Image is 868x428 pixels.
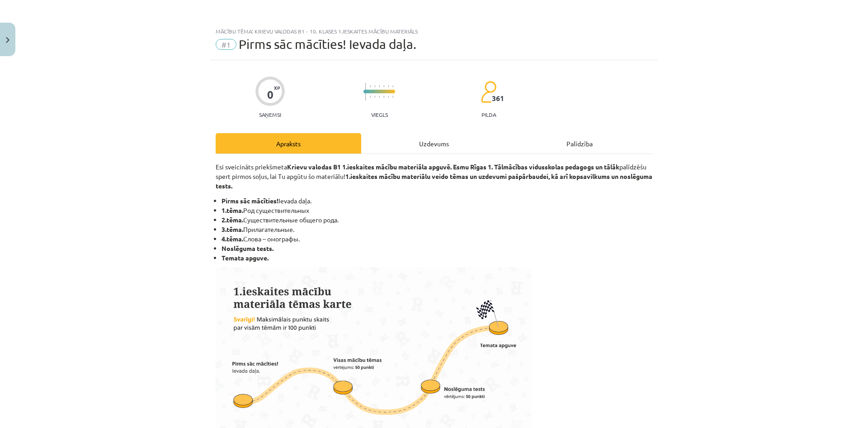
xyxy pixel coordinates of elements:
div: 0 [267,88,274,101]
img: icon-short-line-57e1e144782c952c97e751825c79c345078a6d821885a25fce030b3d8c18986b.svg [370,85,371,87]
img: icon-short-line-57e1e144782c952c97e751825c79c345078a6d821885a25fce030b3d8c18986b.svg [374,85,375,87]
p: pilda [481,111,496,118]
li: Род существительных [222,206,652,215]
img: students-c634bb4e5e11cddfef0936a35e636f08e4e9abd3cc4e673bd6f9a4125e45ecb1.svg [481,81,496,103]
li: Слова – омографы. [222,234,652,244]
li: Ievada daļa. [222,196,652,206]
p: Saņemsi [255,111,285,118]
strong: 1.ieskaites mācību materiālu veido tēmas un uzdevumi pašpārbaudei, kā arī kopsavilkums un noslēgu... [216,172,652,190]
img: icon-short-line-57e1e144782c952c97e751825c79c345078a6d821885a25fce030b3d8c18986b.svg [379,85,380,87]
b: 1.tēma. [222,206,243,214]
img: icon-short-line-57e1e144782c952c97e751825c79c345078a6d821885a25fce030b3d8c18986b.svg [374,96,375,98]
img: icon-short-line-57e1e144782c952c97e751825c79c345078a6d821885a25fce030b3d8c18986b.svg [383,85,384,87]
img: icon-short-line-57e1e144782c952c97e751825c79c345078a6d821885a25fce030b3d8c18986b.svg [379,96,380,98]
p: Esi sveicināts priekšmeta palīdzēšu spert pirmos soļus, lai Tu apgūtu šo materiālu! [216,162,652,191]
li: Прилагательные. [222,225,652,234]
img: icon-short-line-57e1e144782c952c97e751825c79c345078a6d821885a25fce030b3d8c18986b.svg [392,85,393,87]
img: icon-short-line-57e1e144782c952c97e751825c79c345078a6d821885a25fce030b3d8c18986b.svg [392,96,393,98]
b: 4.tēma. [222,235,243,243]
span: XP [274,85,280,90]
b: 3.tēma. [222,225,243,233]
b: 2.tēma. [222,216,243,224]
b: Temata apguve. [222,254,269,262]
img: icon-long-line-d9ea69661e0d244f92f715978eff75569469978d946b2353a9bb055b3ed8787d.svg [365,83,366,101]
span: #1 [216,39,236,50]
span: Pirms sāc mācīties! Ievada daļa. [239,37,416,52]
img: icon-short-line-57e1e144782c952c97e751825c79c345078a6d821885a25fce030b3d8c18986b.svg [388,85,389,87]
div: Uzdevums [361,133,507,154]
b: Pirms sāc mācīties! [222,197,278,205]
img: icon-close-lesson-0947bae3869378f0d4975bcd49f059093ad1ed9edebbc8119c70593378902aed.svg [6,37,9,43]
div: Apraksts [216,133,361,154]
strong: Krievu valodas B1 1.ieskaites mācību materiāla apguvē. Esmu Rīgas 1. Tālmācības vidusskolas pedag... [287,163,619,171]
div: Mācību tēma: Krievu valodas b1 - 10. klases 1.ieskaites mācību materiāls [216,28,652,34]
div: Palīdzība [507,133,652,154]
img: icon-short-line-57e1e144782c952c97e751825c79c345078a6d821885a25fce030b3d8c18986b.svg [370,96,371,98]
img: icon-short-line-57e1e144782c952c97e751825c79c345078a6d821885a25fce030b3d8c18986b.svg [388,96,389,98]
li: Cуществительные общего рода. [222,215,652,225]
p: Viegls [371,111,388,118]
span: 361 [492,94,504,102]
img: icon-short-line-57e1e144782c952c97e751825c79c345078a6d821885a25fce030b3d8c18986b.svg [383,96,384,98]
b: Noslēguma tests. [222,244,274,252]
